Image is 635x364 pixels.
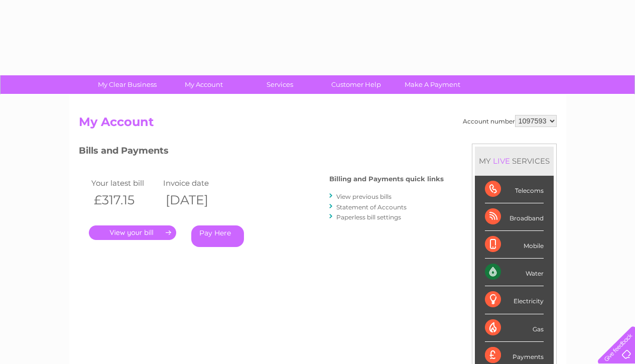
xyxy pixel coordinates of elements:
div: Account number [463,115,557,127]
div: Gas [485,314,544,342]
a: Pay Here [191,225,244,247]
h4: Billing and Payments quick links [329,175,444,183]
a: Make A Payment [391,75,474,94]
td: Invoice date [161,176,233,190]
a: Customer Help [315,75,398,94]
th: £317.15 [89,190,161,210]
div: LIVE [491,156,512,166]
td: Your latest bill [89,176,161,190]
div: Telecoms [485,176,544,203]
div: Electricity [485,286,544,314]
a: View previous bills [336,193,392,200]
a: Statement of Accounts [336,203,407,211]
th: [DATE] [161,190,233,210]
div: MY SERVICES [475,147,554,175]
a: Paperless bill settings [336,213,401,221]
a: My Account [162,75,245,94]
a: . [89,225,176,240]
div: Broadband [485,203,544,231]
h2: My Account [79,115,557,134]
h3: Bills and Payments [79,144,444,161]
div: Water [485,259,544,286]
a: My Clear Business [86,75,169,94]
div: Mobile [485,231,544,259]
a: Services [238,75,321,94]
